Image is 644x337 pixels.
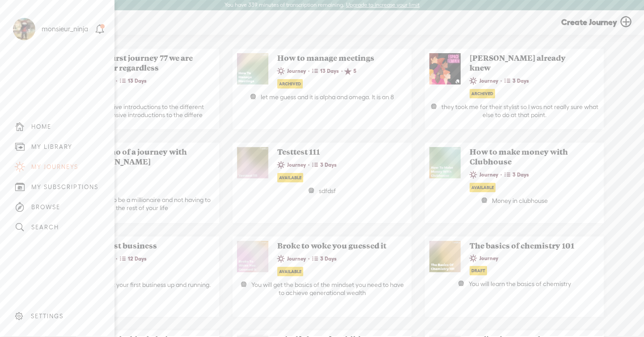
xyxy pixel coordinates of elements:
div: BROWSE [31,203,60,211]
div: HOME [31,123,51,131]
div: SEARCH [31,223,59,231]
div: MY SUBSCRIPTIONS [31,183,98,191]
div: SETTINGS [31,312,64,320]
div: MY JOURNEYS [31,163,78,171]
div: monsieur_ninja [42,25,88,34]
div: MY LIBRARY [31,143,72,151]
